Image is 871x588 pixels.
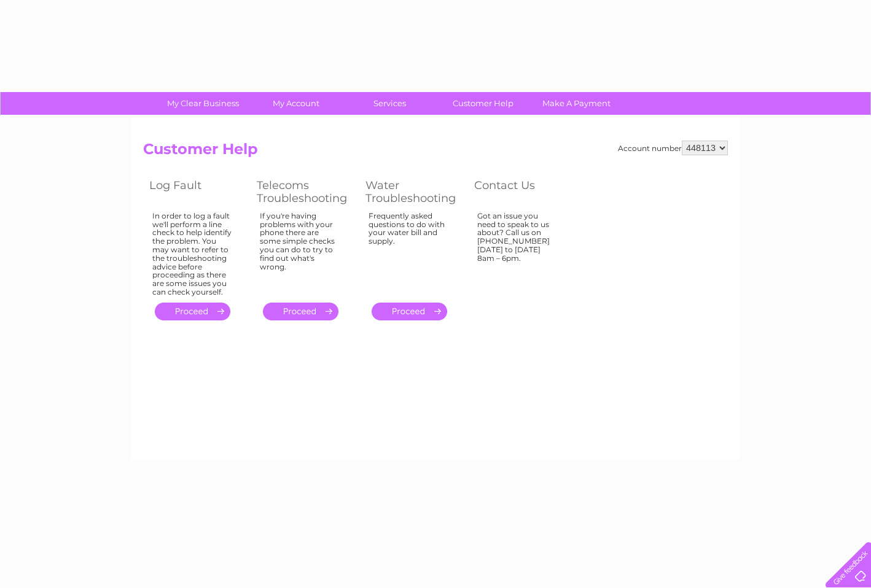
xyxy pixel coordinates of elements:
a: . [263,303,338,320]
h2: Customer Help [143,141,728,164]
div: In order to log a fault we'll perform a line check to help identify the problem. You may want to ... [152,212,232,296]
div: Frequently asked questions to do with your water bill and supply. [369,212,450,292]
th: Water Troubleshooting [359,176,468,208]
a: My Clear Business [152,92,254,115]
th: Contact Us [468,176,576,208]
div: Account number [618,141,728,155]
div: Got an issue you need to speak to us about? Call us on [PHONE_NUMBER] [DATE] to [DATE] 8am – 6pm. [477,212,557,292]
a: . [372,303,447,320]
a: Customer Help [432,92,534,115]
th: Telecoms Troubleshooting [251,176,359,208]
a: My Account [246,92,347,115]
th: Log Fault [143,176,251,208]
a: Services [339,92,440,115]
a: . [155,303,230,320]
a: Make A Payment [526,92,627,115]
div: If you're having problems with your phone there are some simple checks you can do to try to find ... [260,212,341,292]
